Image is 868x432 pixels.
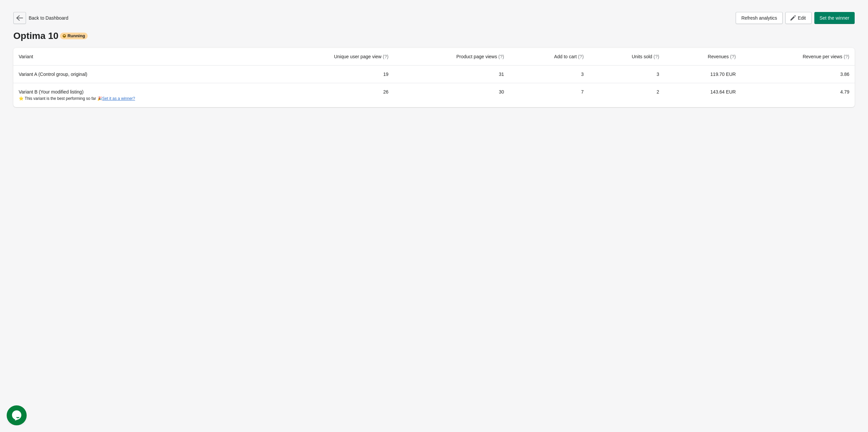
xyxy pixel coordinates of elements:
[820,15,850,21] span: Set the winner
[394,66,509,83] td: 31
[730,54,736,59] span: (?)
[785,12,811,24] button: Edit
[13,48,265,66] th: Variant
[498,54,504,59] span: (?)
[394,83,509,107] td: 30
[456,54,504,59] span: Product page views
[798,15,806,21] span: Edit
[554,54,584,59] span: Add to cart
[708,54,736,59] span: Revenues
[334,54,388,59] span: Unique user page view
[7,405,28,425] iframe: chat widget
[13,31,855,41] div: Optima 10
[741,15,777,21] span: Refresh analytics
[13,12,68,24] div: Back to Dashboard
[265,66,394,83] td: 19
[654,54,659,59] span: (?)
[803,54,849,59] span: Revenue per views
[844,54,849,59] span: (?)
[509,66,589,83] td: 3
[736,12,783,24] button: Refresh analytics
[19,89,260,102] div: Variant B (Your modified listing)
[665,66,741,83] td: 119.70 EUR
[589,83,665,107] td: 2
[589,66,665,83] td: 3
[509,83,589,107] td: 7
[265,83,394,107] td: 26
[814,12,855,24] button: Set the winner
[665,83,741,107] td: 143.64 EUR
[19,71,260,78] div: Variant A (Control group, original)
[383,54,388,59] span: (?)
[632,54,659,59] span: Units sold
[60,33,88,39] div: Running
[578,54,584,59] span: (?)
[19,95,260,102] div: ⭐ This variant is the best performing so far 🎉
[741,83,855,107] td: 4.79
[102,96,135,101] button: Set it as a winner?
[741,66,855,83] td: 3.86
